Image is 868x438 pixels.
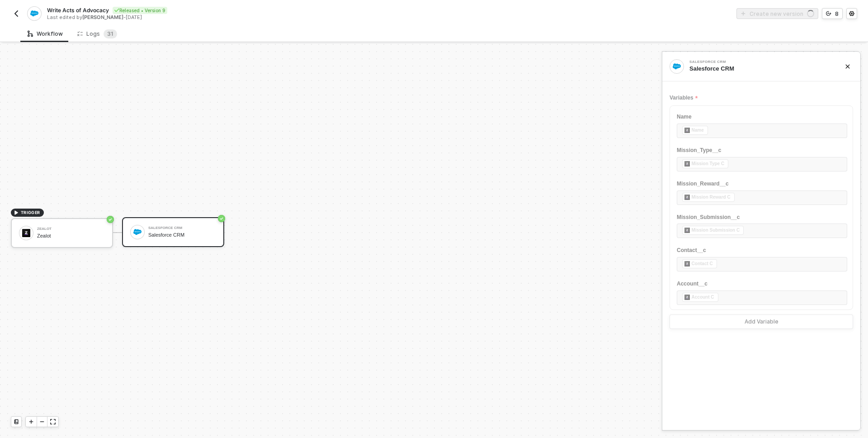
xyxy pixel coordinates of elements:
span: [PERSON_NAME] [82,14,123,20]
img: fieldIcon [684,295,690,300]
button: 8 [822,8,843,19]
div: Salesforce CRM [148,232,216,238]
div: Logs [77,29,117,38]
span: Write Acts of Advocacy [47,6,109,14]
div: 8 [835,10,839,18]
span: 3 [107,30,111,37]
img: back [13,10,20,17]
div: Salesforce CRM [689,60,825,64]
img: integration-icon [30,10,38,18]
button: Create new versionicon-loader [736,8,818,19]
div: Last edited by - [DATE] [47,14,433,21]
img: fieldIcon [684,228,690,233]
img: fieldIcon [684,261,690,267]
div: Salesforce CRM [689,65,830,73]
img: icon [133,228,142,236]
div: Zealot [37,227,105,231]
span: icon-versioning [826,11,831,16]
div: Salesforce CRM [148,226,216,230]
img: fieldIcon [684,161,690,167]
img: icon [22,229,30,238]
span: 1 [111,30,113,37]
img: fieldIcon [684,128,690,133]
sup: 31 [104,29,117,38]
button: Add Variable [670,314,853,329]
div: Add Variable [745,318,778,325]
img: integration-icon [673,62,681,71]
span: icon-success-page [107,216,114,223]
span: icon-success-page [218,215,225,222]
img: fieldIcon [684,195,690,200]
span: icon-minus [39,419,45,424]
span: icon-play [28,419,34,424]
span: icon-settings [849,11,854,16]
div: Zealot [37,233,105,239]
span: icon-play [14,210,19,215]
span: TRIGGER [21,209,40,216]
div: Workflow [28,30,63,38]
span: icon-expand [50,419,56,424]
span: icon-close [845,64,850,69]
div: Released • Version 9 [113,7,167,14]
button: back [11,8,22,19]
span: Variables [670,92,698,104]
